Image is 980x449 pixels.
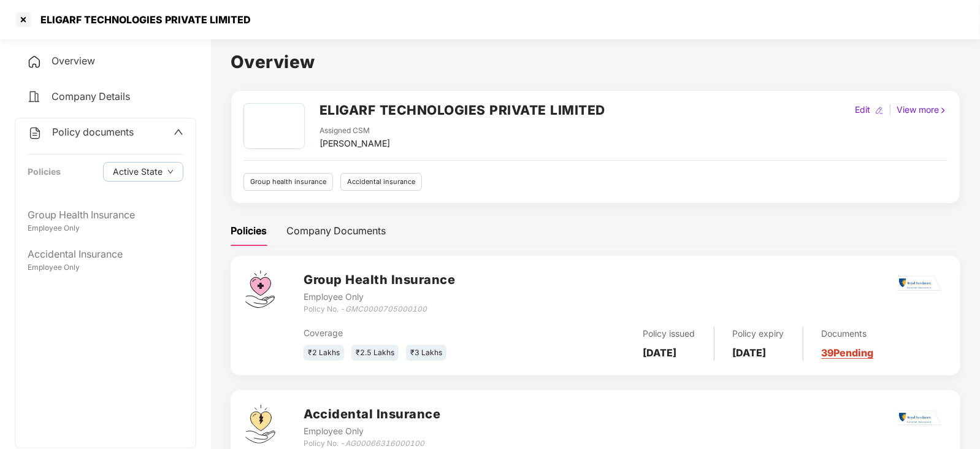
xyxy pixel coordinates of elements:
[345,439,424,448] i: AG00066316000100
[351,345,399,361] div: ₹2.5 Lakhs
[231,223,267,239] div: Policies
[113,165,163,178] span: Active State
[939,106,947,115] img: rightIcon
[406,345,446,361] div: ₹3 Lakhs
[304,424,440,438] div: Employee Only
[28,223,183,234] div: Employee Only
[304,271,455,290] h3: Group Health Insurance
[320,137,390,150] div: [PERSON_NAME]
[643,327,695,340] div: Policy issued
[643,347,677,359] b: [DATE]
[345,304,427,313] i: GMC0000705000100
[320,125,390,137] div: Assigned CSM
[733,327,784,340] div: Policy expiry
[875,106,884,115] img: editIcon
[243,173,333,191] div: Group health insurance
[822,347,874,359] a: 39 Pending
[103,162,183,182] button: Active Statedown
[304,345,344,361] div: ₹2 Lakhs
[245,271,275,308] img: svg+xml;base64,PHN2ZyB4bWxucz0iaHR0cDovL3d3dy53My5vcmcvMjAwMC9zdmciIHdpZHRoPSI0Ny43MTQiIGhlaWdodD...
[28,207,183,223] div: Group Health Insurance
[894,103,950,117] div: View more
[33,13,251,26] div: ELIGARF TECHNOLOGIES PRIVATE LIMITED
[340,173,422,191] div: Accidental insurance
[320,100,605,120] h2: ELIGARF TECHNOLOGIES PRIVATE LIMITED
[304,326,518,340] div: Coverage
[231,48,960,75] h1: Overview
[174,127,183,137] span: up
[27,55,42,69] img: svg+xml;base64,PHN2ZyB4bWxucz0iaHR0cDovL3d3dy53My5vcmcvMjAwMC9zdmciIHdpZHRoPSIyNCIgaGVpZ2h0PSIyNC...
[304,304,455,315] div: Policy No. -
[822,327,874,340] div: Documents
[28,165,61,178] div: Policies
[733,347,767,359] b: [DATE]
[28,126,42,140] img: svg+xml;base64,PHN2ZyB4bWxucz0iaHR0cDovL3d3dy53My5vcmcvMjAwMC9zdmciIHdpZHRoPSIyNCIgaGVpZ2h0PSIyNC...
[52,90,130,102] span: Company Details
[52,55,95,67] span: Overview
[28,262,183,274] div: Employee Only
[897,410,941,426] img: rsi.png
[286,223,386,239] div: Company Documents
[27,90,42,104] img: svg+xml;base64,PHN2ZyB4bWxucz0iaHR0cDovL3d3dy53My5vcmcvMjAwMC9zdmciIHdpZHRoPSIyNCIgaGVpZ2h0PSIyNC...
[52,126,134,138] span: Policy documents
[167,169,174,175] span: down
[852,103,873,117] div: Edit
[28,247,183,262] div: Accidental Insurance
[886,103,894,117] div: |
[897,276,941,291] img: rsi.png
[245,405,275,443] img: svg+xml;base64,PHN2ZyB4bWxucz0iaHR0cDovL3d3dy53My5vcmcvMjAwMC9zdmciIHdpZHRoPSI0OS4zMjEiIGhlaWdodD...
[304,290,455,304] div: Employee Only
[304,405,440,424] h3: Accidental Insurance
